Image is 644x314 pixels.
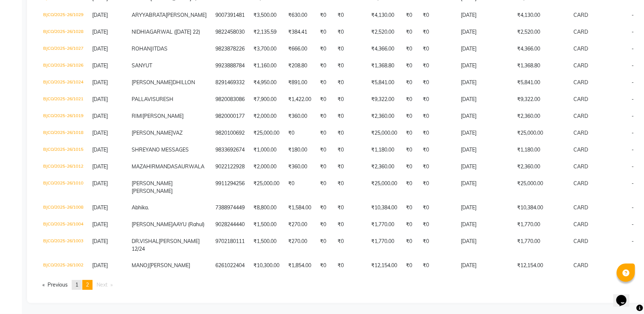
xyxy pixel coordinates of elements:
td: ₹10,384.00 [513,199,569,216]
td: ₹0 [402,216,418,233]
td: ₹1,422.00 [284,91,316,108]
td: ₹1,000.00 [249,142,284,158]
td: ₹0 [333,233,367,257]
td: ₹0 [333,108,367,125]
td: ₹360.00 [284,108,316,125]
td: ₹180.00 [284,142,316,158]
span: [DATE] [92,62,108,69]
td: ₹12,154.00 [367,257,402,274]
td: [DATE] [456,142,513,158]
td: BJCO/2025-26/1021 [39,91,88,108]
span: DAS [157,45,167,52]
td: ₹25,000.00 [249,175,284,199]
td: BJCO/2025-26/1028 [39,24,88,41]
td: [DATE] [456,175,513,199]
td: ₹4,366.00 [367,41,402,57]
td: ₹0 [402,233,418,257]
span: - [632,204,634,211]
span: - [632,79,634,86]
td: [DATE] [456,216,513,233]
span: Next [97,281,108,288]
span: - [632,262,634,269]
td: ₹0 [418,199,456,216]
span: [DATE] [92,262,108,269]
td: ₹1,180.00 [367,142,402,158]
td: ₹1,500.00 [249,216,284,233]
span: CARD [573,221,588,228]
td: ₹2,360.00 [513,158,569,175]
td: ₹25,000.00 [513,175,569,199]
span: CARD [573,130,588,136]
td: ₹10,300.00 [249,257,284,274]
td: ₹0 [316,41,333,57]
span: CARD [573,238,588,244]
span: [DATE] [92,12,108,18]
td: ₹7,900.00 [249,91,284,108]
td: ₹0 [418,158,456,175]
td: ₹630.00 [284,7,316,24]
nav: Pagination [39,280,634,290]
td: ₹1,180.00 [513,142,569,158]
span: [DATE] [92,180,108,187]
td: ₹2,000.00 [249,108,284,125]
td: ₹0 [418,24,456,41]
a: Previous [39,280,71,290]
td: ₹1,770.00 [367,233,402,257]
td: 9028244440 [211,216,249,233]
td: ₹384.41 [284,24,316,41]
td: ₹0 [402,199,418,216]
span: [DATE] [92,163,108,170]
td: ₹0 [402,74,418,91]
span: [PERSON_NAME] 12/24 [132,238,200,252]
td: ₹0 [316,125,333,142]
td: ₹5,841.00 [513,74,569,91]
td: ₹0 [333,41,367,57]
td: ₹4,950.00 [249,74,284,91]
span: - [632,96,634,102]
td: 6261022404 [211,257,249,274]
td: ₹0 [284,175,316,199]
td: ₹1,584.00 [284,199,316,216]
td: ₹666.00 [284,41,316,57]
span: [PERSON_NAME] [132,180,173,187]
span: [DATE] [92,113,108,119]
td: ₹0 [402,142,418,158]
td: ₹2,520.00 [513,24,569,41]
td: ₹3,700.00 [249,41,284,57]
span: SHREYA [132,146,152,153]
span: [DATE] [92,96,108,102]
span: MANDASAURWALA [155,163,204,170]
td: ₹4,366.00 [513,41,569,57]
td: ₹12,154.00 [513,257,569,274]
td: ₹0 [418,125,456,142]
td: ₹0 [418,41,456,57]
td: ₹0 [316,199,333,216]
td: BJCO/2025-26/1012 [39,158,88,175]
span: CARD [573,262,588,269]
td: ₹0 [316,74,333,91]
span: - [632,113,634,119]
span: RIMI [132,113,143,119]
td: ₹9,322.00 [513,91,569,108]
span: CARD [573,204,588,211]
iframe: chat widget [613,285,637,307]
td: ₹3,500.00 [249,7,284,24]
span: SURESH [152,96,173,102]
td: ₹270.00 [284,216,316,233]
span: Abhika [132,204,148,211]
span: CARD [573,146,588,153]
span: MANOJ [132,262,149,269]
td: ₹0 [418,74,456,91]
span: - [632,238,634,244]
td: BJCO/2025-26/1029 [39,7,88,24]
span: [PERSON_NAME] [132,221,173,228]
td: ₹0 [316,233,333,257]
span: PALLAVI [132,96,152,102]
td: ₹25,000.00 [367,125,402,142]
td: ₹0 [316,216,333,233]
span: CARD [573,96,588,102]
td: ₹2,360.00 [367,108,402,125]
span: [PERSON_NAME] [149,262,190,269]
td: BJCO/2025-26/1027 [39,41,88,57]
span: CARD [573,163,588,170]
